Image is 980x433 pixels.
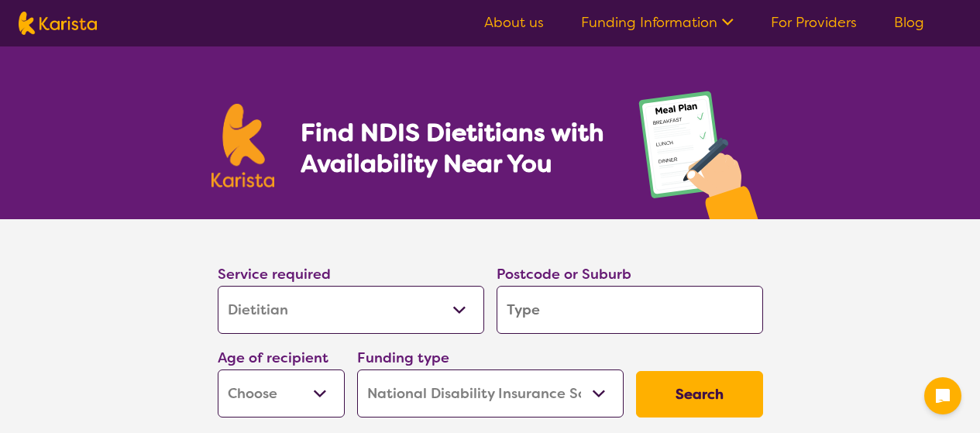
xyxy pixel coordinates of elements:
label: Postcode or Suburb [497,265,631,284]
label: Funding type [357,349,449,367]
h1: Find NDIS Dietitians with Availability Near You [301,117,607,179]
label: Age of recipient [218,349,328,367]
img: Karista logo [211,104,275,187]
label: Service required [218,265,331,284]
button: Search [636,371,763,418]
a: About us [484,13,544,32]
input: Type [497,286,763,334]
a: Funding Information [581,13,734,32]
a: Blog [894,13,924,32]
img: dietitian [634,84,769,219]
a: For Providers [771,13,857,32]
img: Karista logo [19,12,97,35]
